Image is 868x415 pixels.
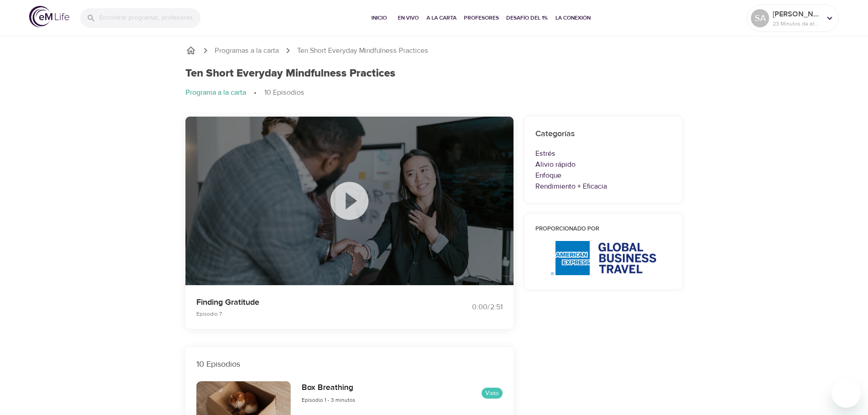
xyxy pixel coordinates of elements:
span: La Conexión [555,13,591,23]
p: 23 Minutos de atención [773,20,821,28]
nav: breadcrumb [185,45,683,56]
p: 10 Episodios [264,87,304,98]
p: Finding Gratitude [196,296,423,308]
p: Rendimiento + Eficacia [535,181,672,192]
iframe: Botón para iniciar la ventana de mensajería [832,379,861,408]
span: Profesores [464,13,499,23]
span: Episodio 1 - 3 minutos [302,396,355,404]
h6: Categorías [535,128,672,141]
span: Desafío del 1% [506,13,548,23]
h6: Box Breathing [302,381,355,395]
div: SA [751,9,769,27]
p: Alivio rápido [535,159,672,170]
p: Episodio 7 [196,310,423,318]
span: En vivo [397,13,419,23]
span: A la carta [426,13,457,23]
p: Ten Short Everyday Mindfulness Practices [297,46,428,56]
p: [PERSON_NAME] [773,9,821,20]
p: Enfoque [535,170,672,181]
p: Estrés [535,148,672,159]
span: Visto [482,389,503,398]
img: logo [29,6,69,27]
p: Programa a la carta [185,87,246,98]
img: AmEx%20GBT%20logo.png [551,241,656,275]
p: 10 Episodios [196,358,503,370]
a: Programas a la carta [215,46,279,56]
h6: Proporcionado por [535,225,672,234]
span: Inicio [368,13,390,23]
h1: Ten Short Everyday Mindfulness Practices [185,67,395,80]
nav: breadcrumb [185,87,683,98]
input: Encontrar programas, profesores, etc... [99,8,200,28]
div: 0:00 / 2:51 [434,302,503,313]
